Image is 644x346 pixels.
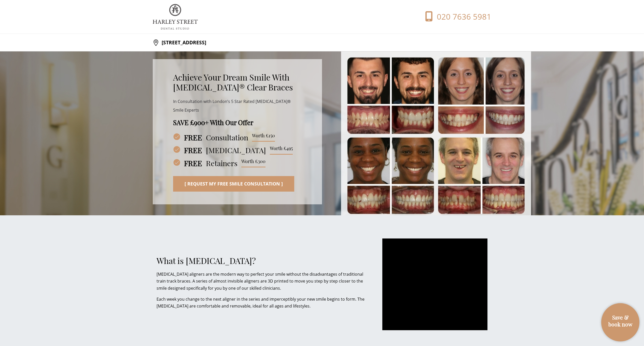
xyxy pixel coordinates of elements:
span: Worth £150 [252,133,275,142]
strong: FREE [184,145,202,155]
span: Retainers [184,159,237,168]
a: Save & book now [604,314,637,336]
a: 020 7636 5981 [410,11,491,22]
h4: SAVE £900+ With Our Offer [173,118,302,126]
p: [STREET_ADDRESS] [159,37,206,48]
h2: What is [MEDICAL_DATA]? [157,256,371,266]
p: [MEDICAL_DATA] aligners are the modern way to perfect your smile without the disadvantages of tra... [157,271,371,292]
span: Worth £495 [270,146,293,155]
strong: FREE [184,132,202,142]
h2: Achieve Your Dream Smile With [MEDICAL_DATA]® Clear Braces [173,72,302,92]
span: Consultation [184,133,248,142]
img: logo.png [153,4,198,30]
p: Each week you change to the next aligner in the series and imperceptibly your new smile begins to... [157,296,371,310]
p: In Consultation with London’s 5 Star Rated [MEDICAL_DATA]® Smile Experts [173,97,302,114]
a: [ Request My Free Smile Consultation ] [173,176,294,192]
strong: FREE [184,158,202,168]
span: Worth £300 [241,159,265,168]
span: [MEDICAL_DATA] [184,146,266,155]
